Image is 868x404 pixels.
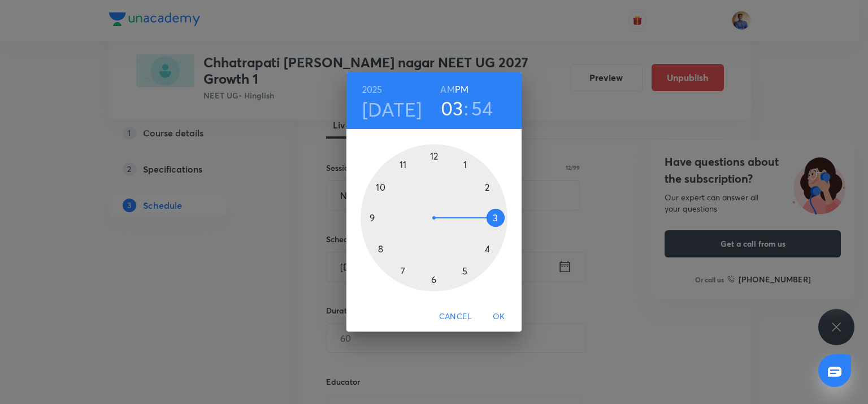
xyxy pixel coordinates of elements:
button: PM [455,81,468,97]
button: 2025 [362,81,383,97]
button: 03 [441,96,463,120]
button: OK [481,306,517,327]
span: OK [485,310,513,324]
button: AM [440,81,454,97]
h3: : [464,96,468,120]
button: 54 [471,96,493,120]
button: Cancel [435,306,476,327]
span: Cancel [439,310,472,324]
button: [DATE] [362,97,422,121]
